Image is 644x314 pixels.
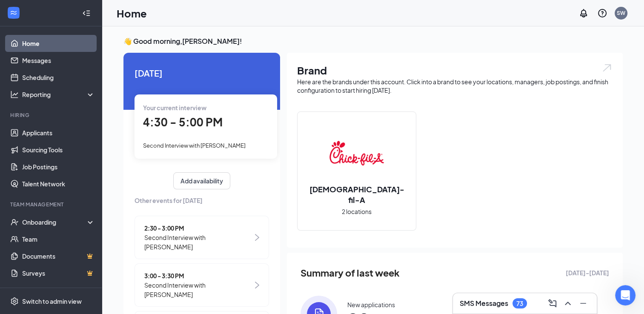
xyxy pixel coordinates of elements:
[615,285,635,305] iframe: Intercom live chat
[117,6,147,20] h1: Home
[22,248,95,265] a: DocumentsCrown
[566,268,609,277] span: [DATE] - [DATE]
[144,271,253,280] span: 3:00 - 3:30 PM
[301,265,400,280] span: Summary of last week
[578,8,589,18] svg: Notifications
[82,9,91,17] svg: Collapse
[298,184,416,205] h2: [DEMOGRAPHIC_DATA]-fil-A
[144,233,253,251] span: Second Interview with [PERSON_NAME]
[144,280,253,299] span: Second Interview with [PERSON_NAME]
[10,111,93,119] div: Hiring
[297,63,613,77] h1: Brand
[547,298,558,308] svg: ComposeMessage
[22,158,95,175] a: Job Postings
[10,297,19,305] svg: Settings
[10,201,93,208] div: Team Management
[143,115,223,129] span: 4:30 - 5:00 PM
[516,300,523,307] div: 73
[597,8,607,18] svg: QuestionInfo
[22,175,95,192] a: Talent Network
[173,172,230,189] button: Add availability
[576,297,590,310] button: Minimize
[342,207,372,216] span: 2 locations
[329,126,384,180] img: Chick-fil-A
[617,9,625,17] div: SW
[22,141,95,158] a: Sourcing Tools
[22,35,95,52] a: Home
[578,298,588,308] svg: Minimize
[123,37,623,46] h3: 👋 Good morning, [PERSON_NAME] !
[561,297,575,310] button: ChevronUp
[347,300,395,309] div: New applications
[297,77,613,94] div: Here are the brands under this account. Click into a brand to see your locations, managers, job p...
[22,52,95,69] a: Messages
[9,9,18,17] svg: WorkstreamLogo
[22,218,88,226] div: Onboarding
[460,299,508,308] h3: SMS Messages
[546,297,559,310] button: ComposeMessage
[22,265,95,282] a: SurveysCrown
[22,90,95,99] div: Reporting
[22,297,82,305] div: Switch to admin view
[143,104,206,111] span: Your current interview
[135,66,269,80] span: [DATE]
[143,142,246,149] span: Second Interview with [PERSON_NAME]
[22,69,95,86] a: Scheduling
[10,90,19,99] svg: Analysis
[144,223,253,233] span: 2:30 - 3:00 PM
[22,124,95,141] a: Applicants
[10,218,19,226] svg: UserCheck
[601,63,613,73] img: open.6027fd2a22e1237b5b06.svg
[563,298,573,308] svg: ChevronUp
[22,231,95,248] a: Team
[135,196,269,205] span: Other events for [DATE]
